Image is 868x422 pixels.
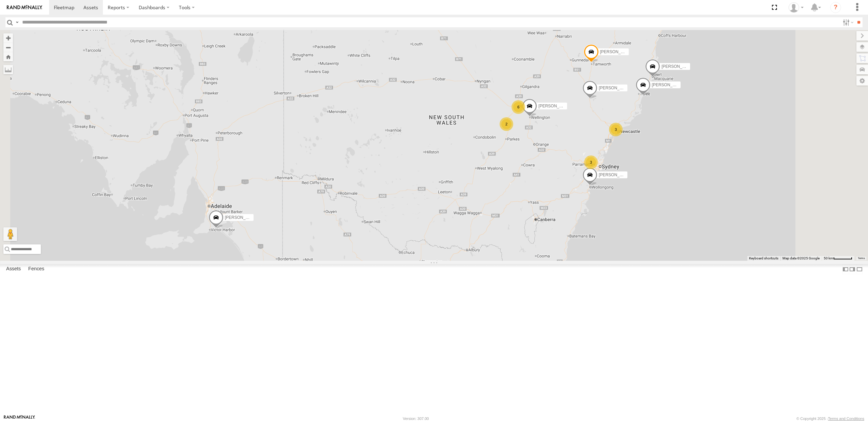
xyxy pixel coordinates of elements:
[840,17,855,27] label: Search Filter Options
[858,257,865,259] a: Terms (opens in new tab)
[3,265,24,274] label: Assets
[512,100,525,114] div: 6
[25,265,48,274] label: Fences
[3,43,13,52] button: Zoom out
[796,417,864,421] div: © Copyright 2025 -
[661,64,695,69] span: [PERSON_NAME]
[828,417,864,421] a: Terms and Conditions
[822,256,854,261] button: Map scale: 50 km per 52 pixels
[830,2,841,13] i: ?
[842,264,849,274] label: Dock Summary Table to the Left
[824,256,833,260] span: 50 km
[584,155,598,169] div: 3
[599,172,633,177] span: [PERSON_NAME]
[652,82,685,87] span: [PERSON_NAME]
[3,52,13,61] button: Zoom Home
[786,2,806,13] div: Cris Clark
[749,256,778,261] button: Keyboard shortcuts
[14,17,20,27] label: Search Query
[538,104,572,108] span: [PERSON_NAME]
[849,264,856,274] label: Dock Summary Table to the Right
[3,33,13,43] button: Zoom in
[782,256,820,260] span: Map data ©2025 Google
[225,215,278,220] span: [PERSON_NAME] - NEW ute
[600,49,634,54] span: [PERSON_NAME]
[609,123,623,136] div: 3
[856,264,863,274] label: Hide Summary Table
[500,117,513,131] div: 2
[599,86,633,90] span: [PERSON_NAME]
[3,65,13,74] label: Measure
[856,76,868,86] label: Map Settings
[3,227,17,241] button: Drag Pegman onto the map to open Street View
[4,415,35,422] a: Visit our Website
[403,417,429,421] div: Version: 307.00
[7,5,42,10] img: rand-logo.svg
